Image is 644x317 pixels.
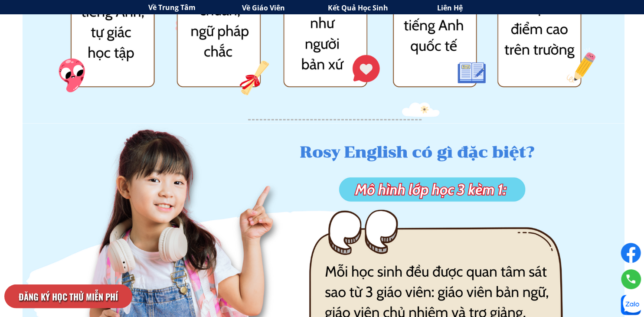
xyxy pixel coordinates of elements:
h3: Rosy English có gì đặc biệt? [300,141,539,165]
div: Đăng ký học thử thành công [56,30,177,38]
div: Vừa xong [56,45,77,53]
p: ĐĂNG KÝ HỌC THỬ MIỄN PHÍ [4,284,132,308]
h3: Kết Quả Học Sinh [328,3,442,14]
h3: Về Giáo Viên [242,3,334,14]
h3: Liên Hệ [437,3,516,14]
h3: Về Trung Tâm [148,2,239,13]
div: [PERSON_NAME] - 8 tuổi [56,38,177,45]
